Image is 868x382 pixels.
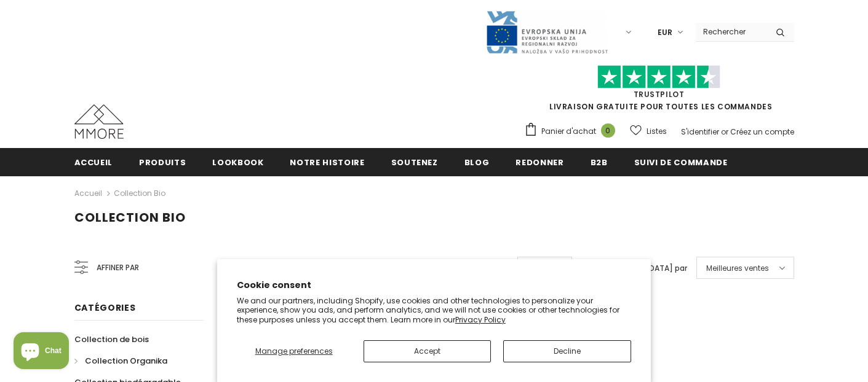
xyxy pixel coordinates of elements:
[541,125,596,138] span: Panier d'achat
[681,127,719,137] a: S'identifier
[730,127,794,137] a: Créez un compte
[591,148,608,176] a: B2B
[634,157,728,168] span: Suivi de commande
[237,279,632,292] h2: Cookie consent
[74,157,113,168] span: Accueil
[647,125,667,138] span: Listes
[658,26,672,39] span: EUR
[706,262,769,275] span: Meilleures ventes
[696,23,766,41] input: Search Site
[601,123,615,138] span: 0
[455,314,506,325] a: Privacy Policy
[74,333,149,345] span: Collection de bois
[114,188,165,198] a: Collection Bio
[212,148,263,176] a: Lookbook
[237,296,632,325] p: We and our partners, including Shopify, use cookies and other technologies to personalize your ex...
[290,148,364,176] a: Notre histoire
[74,329,149,350] a: Collection de bois
[391,148,438,176] a: soutenez
[85,355,167,367] span: Collection Organika
[74,209,186,226] span: Collection Bio
[503,340,631,362] button: Decline
[391,157,438,168] span: soutenez
[139,148,186,176] a: Produits
[10,332,73,372] inbox-online-store-chat: Shopify online store chat
[255,346,333,356] span: Manage preferences
[516,148,563,176] a: Redonner
[721,127,728,137] span: or
[591,262,687,275] label: [GEOGRAPHIC_DATA] par
[74,302,136,314] span: Catégories
[364,340,492,362] button: Accept
[74,104,124,139] img: Cas MMORE
[139,157,186,168] span: Produits
[464,148,490,176] a: Blog
[634,89,685,99] a: TrustPilot
[516,157,563,168] span: Redonner
[74,186,102,201] a: Accueil
[464,157,490,168] span: Blog
[630,120,667,142] a: Listes
[212,157,263,168] span: Lookbook
[524,122,621,141] a: Panier d'achat 0
[524,71,794,112] span: LIVRAISON GRATUITE POUR TOUTES LES COMMANDES
[290,157,364,168] span: Notre histoire
[591,157,608,168] span: B2B
[634,148,728,176] a: Suivi de commande
[485,10,608,55] img: Javni Razpis
[237,340,351,362] button: Manage preferences
[485,26,608,37] a: Javni Razpis
[74,148,113,176] a: Accueil
[597,65,720,89] img: Faites confiance aux étoiles pilotes
[97,261,139,275] span: Affiner par
[74,350,167,372] a: Collection Organika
